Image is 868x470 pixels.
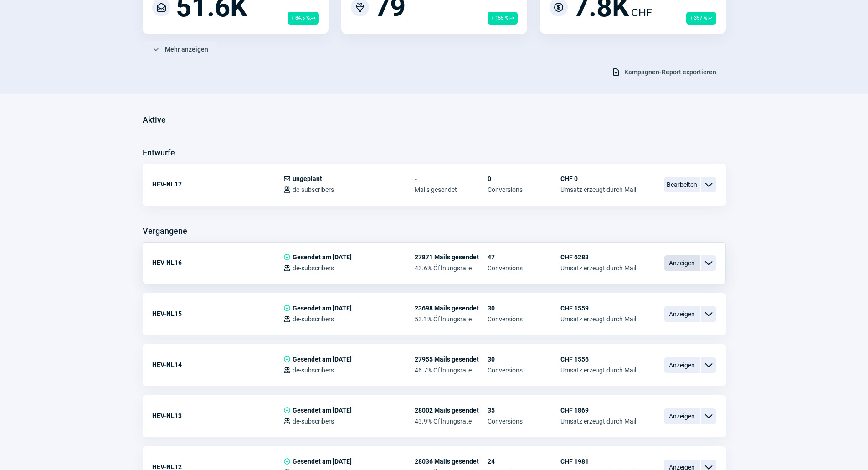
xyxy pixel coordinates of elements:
span: Umsatz erzeugt durch Mail [560,315,636,323]
span: Anzeigen [664,408,700,424]
span: Conversions [488,418,560,425]
span: CHF 0 [560,175,636,182]
button: Kampagnen-Report exportieren [602,64,726,80]
span: 53.1% Öffnungsrate [415,315,488,323]
span: Mails gesendet [415,186,488,193]
span: ungeplant [293,175,322,182]
div: HEV-NL15 [152,305,283,323]
span: Gesendet am [DATE] [293,356,352,363]
span: Umsatz erzeugt durch Mail [560,186,636,193]
span: Anzeigen [664,357,700,373]
span: CHF 1981 [560,458,636,465]
span: Mehr anzeigen [165,42,208,57]
span: Umsatz erzeugt durch Mail [560,367,636,374]
span: CHF 1556 [560,356,636,363]
span: Gesendet am [DATE] [293,305,352,312]
div: HEV-NL14 [152,356,283,374]
span: CHF 1869 [560,407,636,414]
span: 24 [488,458,560,465]
span: Bearbeiten [664,177,700,192]
span: CHF [631,5,652,21]
span: Conversions [488,186,560,193]
span: 35 [488,407,560,414]
span: 30 [488,356,560,363]
span: de-subscribers [293,367,334,374]
h3: Aktive [143,113,166,127]
span: 27955 Mails gesendet [415,356,488,363]
span: 28036 Mails gesendet [415,458,488,465]
span: Anzeigen [664,306,700,322]
span: Conversions [488,315,560,323]
span: 28002 Mails gesendet [415,407,488,414]
span: Conversions [488,264,560,272]
span: 27871 Mails gesendet [415,253,488,261]
span: Gesendet am [DATE] [293,407,352,414]
span: de-subscribers [293,315,334,323]
span: Umsatz erzeugt durch Mail [560,418,636,425]
button: Mehr anzeigen [143,41,218,57]
span: de-subscribers [293,186,334,193]
span: de-subscribers [293,264,334,272]
span: Gesendet am [DATE] [293,458,352,465]
span: CHF 6283 [560,253,636,261]
span: 46.7% Öffnungsrate [415,367,488,374]
span: 0 [488,175,560,182]
span: Kampagnen-Report exportieren [624,65,716,79]
span: Umsatz erzeugt durch Mail [560,264,636,272]
span: Conversions [488,367,560,374]
span: 43.6% Öffnungsrate [415,264,488,272]
div: HEV-NL13 [152,407,283,425]
span: 30 [488,305,560,312]
span: de-subscribers [293,418,334,425]
div: HEV-NL16 [152,253,283,272]
span: Anzeigen [664,255,700,271]
span: 23698 Mails gesendet [415,305,488,312]
h3: Entwürfe [143,145,175,160]
span: 43.9% Öffnungsrate [415,418,488,425]
h3: Vergangene [143,224,187,238]
div: HEV-NL17 [152,175,283,193]
span: + 84.5 % [288,12,319,25]
span: CHF 1559 [560,305,636,312]
span: - [415,175,488,182]
span: 47 [488,253,560,261]
span: Gesendet am [DATE] [293,253,352,261]
span: + 155 % [488,12,518,25]
span: + 357 % [686,12,716,25]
